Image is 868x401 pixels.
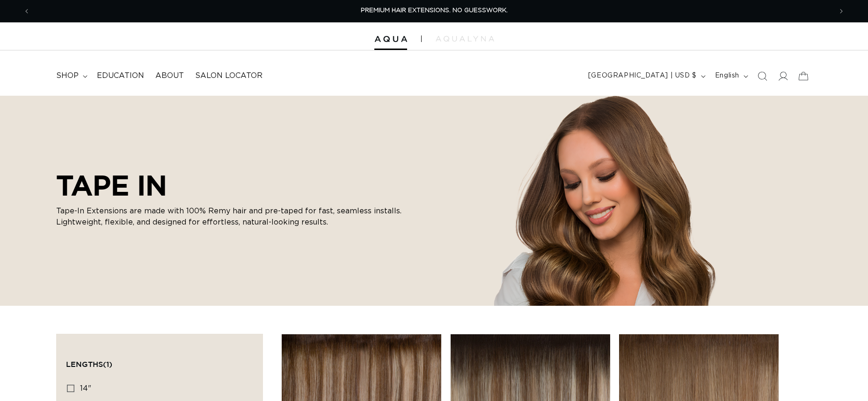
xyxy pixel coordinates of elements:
span: 14" [80,385,91,392]
span: shop [56,71,79,81]
summary: Lengths (1 selected) [66,344,253,377]
button: Previous announcement [16,2,37,20]
a: Education [91,65,150,86]
summary: shop [51,65,91,86]
img: aqualyna.com [436,36,494,42]
span: About [155,71,184,81]
span: English [715,71,739,81]
span: (1) [103,360,112,368]
a: Salon Locator [190,65,268,86]
button: Next announcement [831,2,852,20]
span: Education [97,71,144,81]
a: About [150,65,190,86]
button: English [709,67,752,85]
span: Lengths [66,360,112,368]
button: [GEOGRAPHIC_DATA] | USD $ [583,67,709,85]
span: [GEOGRAPHIC_DATA] | USD $ [588,71,697,81]
img: Aqua Hair Extensions [374,36,407,42]
span: PREMIUM HAIR EXTENSIONS. NO GUESSWORK. [361,7,508,14]
p: Tape-In Extensions are made with 100% Remy hair and pre-taped for fast, seamless installs. Lightw... [56,205,412,228]
span: Salon Locator [195,71,263,81]
summary: Search [752,66,773,86]
h2: TAPE IN [56,169,412,202]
